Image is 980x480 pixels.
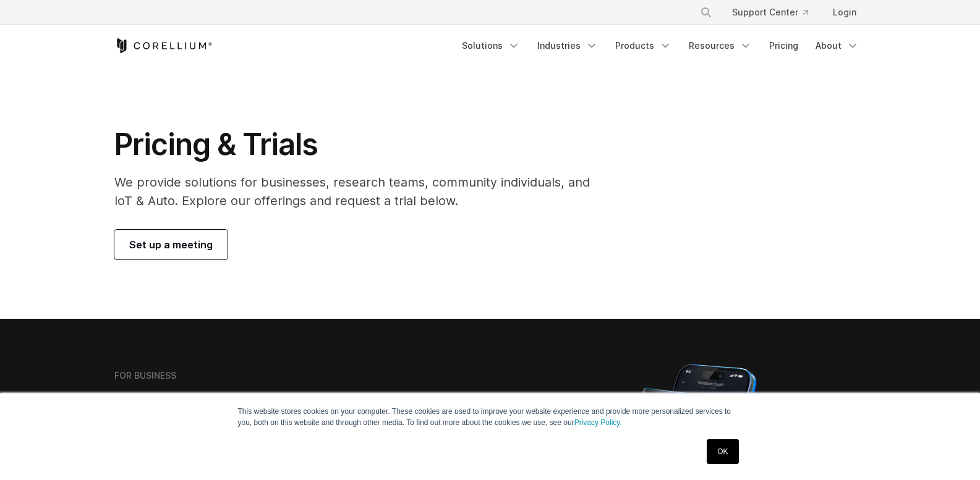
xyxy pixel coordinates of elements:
[695,1,717,23] button: Search
[114,173,607,210] p: We provide solutions for businesses, research teams, community individuals, and IoT & Auto. Explo...
[114,230,228,259] a: Set up a meeting
[530,35,605,57] a: Industries
[685,1,866,23] div: Navigation Menu
[808,35,866,57] a: About
[238,406,743,428] p: This website stores cookies on your computer. These cookies are used to improve your website expe...
[762,35,806,57] a: Pricing
[129,237,213,252] span: Set up a meeting
[608,35,679,57] a: Products
[722,1,818,23] a: Support Center
[114,38,213,53] a: Corellium Home
[707,439,738,464] a: OK
[114,126,607,163] h1: Pricing & Trials
[681,35,759,57] a: Resources
[454,35,866,57] div: Navigation Menu
[574,418,622,427] a: Privacy Policy.
[823,1,866,23] a: Login
[114,370,176,381] h6: FOR BUSINESS
[454,35,527,57] a: Solutions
